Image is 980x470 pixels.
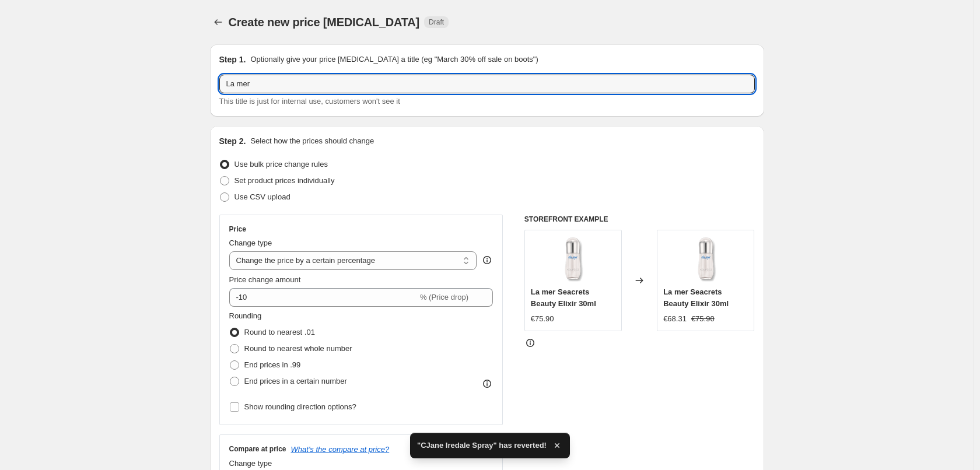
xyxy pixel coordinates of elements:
span: Round to nearest whole number [244,344,352,353]
h6: STOREFRONT EXAMPLE [524,215,755,224]
img: la-mer-seacrets-beauty-elixir-30ml-291042_80x.png [682,236,729,283]
span: La mer Seacrets Beauty Elixir 30ml [531,287,596,308]
span: End prices in .99 [244,360,301,369]
span: Price change amount [229,275,301,284]
span: End prices in a certain number [244,377,347,385]
h2: Step 2. [219,135,246,147]
input: 30% off holiday sale [219,75,755,93]
h3: Compare at price [229,444,286,454]
span: Draft [429,17,444,27]
span: Change type [229,238,272,247]
span: % (Price drop) [420,293,468,301]
p: Select how the prices should change [250,135,374,147]
span: Use CSV upload [235,192,290,201]
span: Show rounding direction options? [244,402,356,411]
div: help [481,254,493,266]
span: €68.31 [663,314,687,323]
span: €75.90 [531,314,554,323]
img: la-mer-seacrets-beauty-elixir-30ml-291042_80x.png [549,236,596,283]
span: Create new price [MEDICAL_DATA] [229,16,420,29]
span: €75.90 [691,314,715,323]
span: "CJane Iredale Spray" has reverted! [417,440,547,451]
button: Price change jobs [210,14,226,30]
p: Optionally give your price [MEDICAL_DATA] a title (eg "March 30% off sale on boots") [250,54,538,65]
h2: Step 1. [219,54,246,65]
input: -15 [229,288,418,307]
span: Rounding [229,311,262,320]
h3: Price [229,225,246,234]
span: Use bulk price change rules [235,160,328,169]
span: Round to nearest .01 [244,328,315,336]
span: La mer Seacrets Beauty Elixir 30ml [663,287,729,308]
span: This title is just for internal use, customers won't see it [219,97,400,106]
span: Set product prices individually [235,176,335,185]
span: Change type [229,459,272,468]
button: What's the compare at price? [291,445,390,454]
